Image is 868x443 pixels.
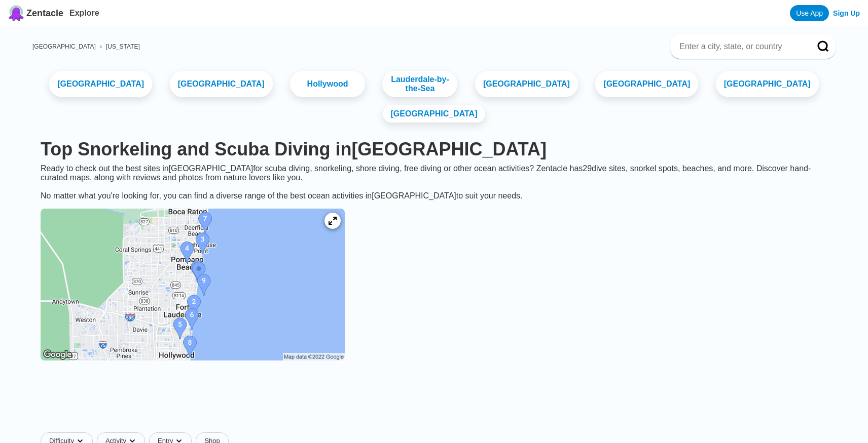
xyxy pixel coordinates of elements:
img: Broward County dive site map [41,209,345,360]
div: Ready to check out the best sites in [GEOGRAPHIC_DATA] for scuba diving, snorkeling, shore diving... [32,164,836,200]
a: [GEOGRAPHIC_DATA] [49,71,152,97]
span: Zentacle [26,8,63,19]
a: [GEOGRAPHIC_DATA] [716,71,819,97]
img: Zentacle logo [8,5,24,21]
a: [US_STATE] [106,43,140,50]
a: Use App [790,5,829,21]
a: Lauderdale-by-the-Sea [382,71,457,97]
a: Sign Up [833,9,860,17]
input: Enter a city, state, or country [678,42,803,52]
h1: Top Snorkeling and Scuba Diving in [GEOGRAPHIC_DATA] [41,139,827,160]
a: Hollywood [290,71,365,97]
a: [GEOGRAPHIC_DATA] [383,105,486,123]
span: › [100,43,102,50]
iframe: Advertisement [188,379,680,424]
a: Broward County dive site map [32,200,353,371]
a: [GEOGRAPHIC_DATA] [32,43,96,50]
a: [GEOGRAPHIC_DATA] [475,71,578,97]
a: Zentacle logoZentacle [8,5,63,21]
a: Explore [69,9,99,17]
a: [GEOGRAPHIC_DATA] [595,71,698,97]
a: [GEOGRAPHIC_DATA] [170,71,273,97]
